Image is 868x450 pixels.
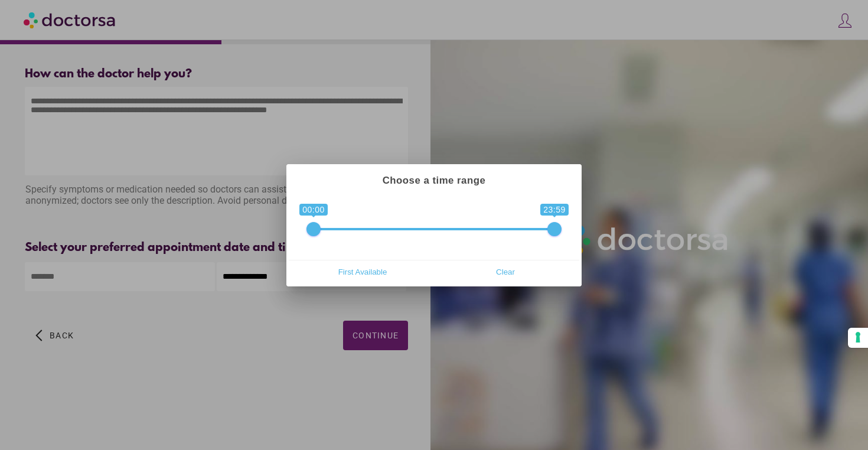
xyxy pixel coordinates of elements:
span: First Available [295,263,430,281]
span: 00:00 [299,204,328,216]
span: 23:59 [540,204,569,216]
button: Clear [434,263,577,282]
button: Your consent preferences for tracking technologies [848,328,868,348]
strong: Choose a time range [383,175,486,186]
span: Clear [438,263,573,281]
button: First Available [291,263,434,282]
